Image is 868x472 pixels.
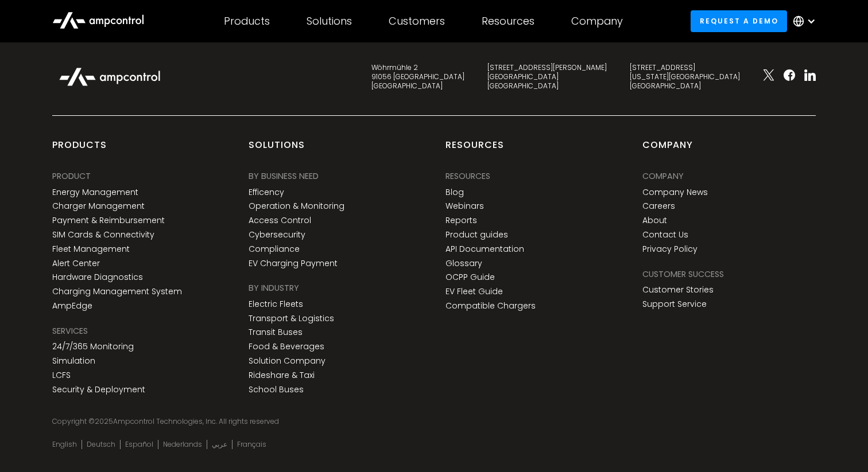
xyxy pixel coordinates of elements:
a: School Buses [249,385,304,395]
a: LCFS [52,370,71,380]
a: عربي [212,440,227,449]
a: Fleet Management [52,244,130,254]
div: Wöhrmühle 2 91056 [GEOGRAPHIC_DATA] [GEOGRAPHIC_DATA] [371,63,464,90]
div: Products [224,15,270,28]
div: Copyright © Ampcontrol Technologies, Inc. All rights reserved [52,417,816,426]
div: Resources [445,170,490,182]
div: Resources [482,15,534,28]
div: BY BUSINESS NEED [249,170,319,182]
a: Food & Beverages [249,342,324,352]
a: Payment & Reimbursement [52,216,165,225]
a: Contact Us [642,230,688,240]
div: Company [642,139,693,161]
a: Transit Buses [249,327,303,337]
a: Electric Fleets [249,299,303,309]
a: Solution Company [249,356,325,366]
a: API Documentation [445,244,524,254]
a: OCPP Guide [445,272,495,282]
div: Resources [445,139,504,161]
a: Request a demo [691,10,787,32]
a: Charging Management System [52,287,182,297]
a: Support Service [642,299,707,309]
a: EV Charging Payment [249,259,338,268]
div: Solutions [307,15,352,28]
a: Customer Stories [642,285,714,295]
a: Product guides [445,230,508,240]
a: Español [125,440,153,449]
a: AmpEdge [52,301,92,311]
a: About [642,216,667,225]
a: EV Fleet Guide [445,287,503,297]
div: [STREET_ADDRESS][PERSON_NAME] [GEOGRAPHIC_DATA] [GEOGRAPHIC_DATA] [487,63,607,90]
div: Customers [389,15,445,28]
a: English [52,440,77,449]
img: Ampcontrol Logo [52,61,167,92]
a: Glossary [445,259,482,268]
div: BY INDUSTRY [249,282,299,294]
div: PRODUCT [52,170,91,182]
a: Reports [445,216,477,225]
div: SERVICES [52,325,88,337]
a: Energy Management [52,188,138,197]
a: Compatible Chargers [445,301,536,311]
a: Privacy Policy [642,244,697,254]
a: Rideshare & Taxi [249,370,315,380]
a: Simulation [52,356,95,366]
div: Company [642,170,684,182]
a: Security & Deployment [52,385,145,395]
a: Français [237,440,266,449]
a: Webinars [445,201,484,211]
div: Solutions [249,139,305,161]
a: Compliance [249,244,300,254]
a: Careers [642,201,675,211]
div: products [52,139,107,161]
a: Blog [445,188,464,197]
div: Company [571,15,623,28]
a: SIM Cards & Connectivity [52,230,154,240]
a: Deutsch [87,440,115,449]
div: [STREET_ADDRESS] [US_STATE][GEOGRAPHIC_DATA] [GEOGRAPHIC_DATA] [630,63,740,90]
a: Company News [642,188,708,197]
span: 2025 [95,416,113,426]
a: Efficency [249,188,284,197]
div: Customer success [642,268,724,280]
a: Alert Center [52,259,100,268]
a: Operation & Monitoring [249,201,344,211]
a: Nederlands [163,440,202,449]
a: Hardware Diagnostics [52,272,143,282]
a: Access Control [249,216,311,225]
a: 24/7/365 Monitoring [52,342,134,352]
a: Charger Management [52,201,145,211]
a: Cybersecurity [249,230,305,240]
a: Transport & Logistics [249,314,334,323]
